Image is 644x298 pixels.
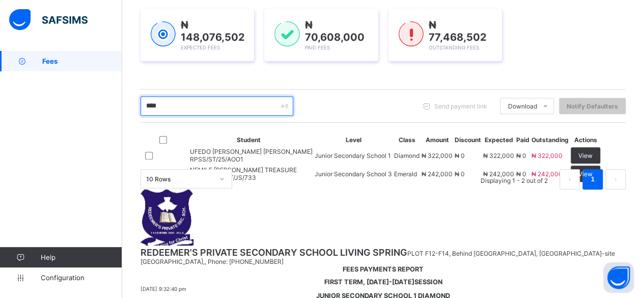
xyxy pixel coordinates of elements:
[434,102,487,110] span: Send payment link
[570,134,601,146] th: Actions
[181,44,220,50] span: Expected Fees
[190,155,243,163] span: RPSS/ST/25/AOO1
[582,169,603,189] li: 1
[9,9,88,31] img: safsims
[41,253,122,261] span: Help
[314,134,393,146] th: Level
[399,21,424,47] img: outstanding-1.146d663e52f09953f639664a84e30106.svg
[578,170,593,178] span: View
[516,134,530,146] th: Paid
[394,134,420,146] th: Class
[141,286,626,292] span: [DATE] 9:32:40 pm
[516,152,526,159] span: ₦ 0
[305,19,365,43] span: ₦ 70,608,000
[274,21,299,47] img: paid-1.3eb1404cbcb1d3b736510a26bbfa3ccb.svg
[454,134,482,146] th: Discount
[184,134,313,146] th: Student
[605,169,626,189] button: next page
[41,274,122,282] span: Configuration
[603,262,634,293] button: Open asap
[531,134,569,146] th: Outstanding
[190,148,313,155] span: UFEDO [PERSON_NAME] [PERSON_NAME]
[508,102,537,110] span: Download
[429,19,487,43] span: ₦ 77,468,502
[483,152,514,159] span: ₦ 322,000
[324,278,442,286] span: First Term, [DATE]-[DATE] Session
[343,265,424,273] span: FEES PAYMENTS REPORT
[190,166,297,174] span: NEMILE [PERSON_NAME] TREASURE
[455,152,465,159] span: ₦ 0
[429,44,479,50] span: Outstanding Fees
[605,169,626,189] li: 下一页
[587,173,597,186] a: 1
[141,247,407,258] span: REDEEMER'S PRIVATE SECONDARY SCHOOL LIVING SPRING
[559,169,580,189] li: 上一页
[421,134,453,146] th: Amount
[315,152,391,159] span: Junior Secondary School 1
[181,19,245,43] span: ₦ 148,076,502
[483,134,515,146] th: Expected
[559,169,580,189] button: prev page
[531,152,563,159] span: ₦ 322,000
[473,169,555,189] li: Displaying 1 - 2 out of 2
[567,102,618,110] span: Notify Defaulters
[151,21,176,47] img: expected-1.03dd87d44185fb6c27cc9b2570c10499.svg
[42,57,122,65] span: Fees
[146,175,213,183] div: 10 Rows
[422,152,453,159] span: ₦ 322,000
[305,44,330,50] span: Paid Fees
[141,250,615,265] span: PLOT F12-F14, Behind [GEOGRAPHIC_DATA], [GEOGRAPHIC_DATA]-site [GEOGRAPHIC_DATA], , Phone: [PHONE...
[578,152,593,159] span: View
[141,189,193,246] img: rpsskaru.png
[394,152,419,159] span: Diamond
